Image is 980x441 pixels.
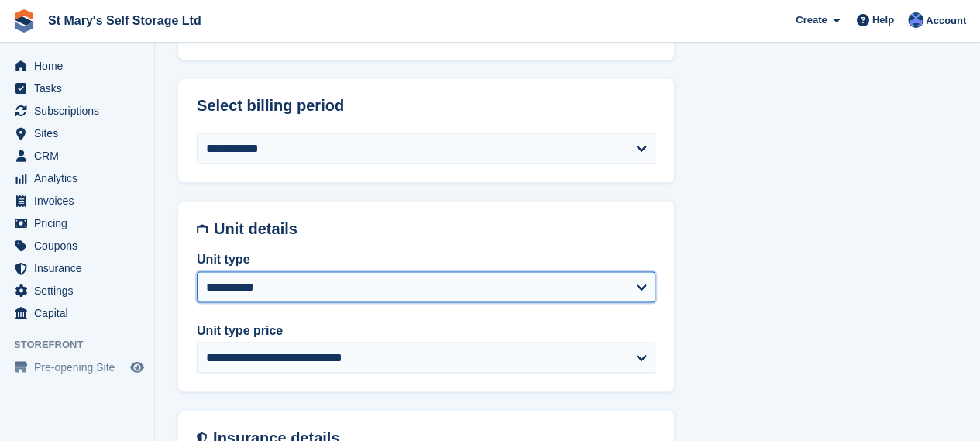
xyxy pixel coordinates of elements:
span: Pricing [34,212,127,234]
a: menu [8,190,146,212]
span: CRM [34,145,127,167]
h2: Unit details [214,219,655,237]
a: menu [8,212,146,234]
span: Analytics [34,167,127,189]
span: Subscriptions [34,100,127,122]
img: stora-icon-8386f47178a22dfd0bd8f6a31ec36ba5ce8667c1dd55bd0f319d3a0aa187defe.svg [12,9,36,33]
span: Settings [34,280,127,301]
a: menu [8,78,146,99]
a: menu [8,145,146,167]
span: Home [34,55,127,77]
a: menu [8,302,146,324]
a: menu [8,235,146,257]
h2: Select billing period [197,97,655,115]
span: Capital [34,302,127,324]
span: Pre-opening Site [34,357,127,378]
a: menu [8,100,146,122]
span: Tasks [34,78,127,99]
span: Create [796,12,827,28]
a: menu [8,55,146,77]
a: St Mary's Self Storage Ltd [42,8,208,33]
a: menu [8,357,146,378]
span: Coupons [34,235,127,257]
span: Account [926,13,966,29]
label: Unit type [197,250,655,268]
span: Sites [34,122,127,144]
a: menu [8,257,146,279]
span: Storefront [14,337,154,353]
img: unit-details-icon-595b0c5c156355b767ba7b61e002efae458ec76ed5ec05730b8e856ff9ea34a9.svg [197,219,208,237]
a: menu [8,280,146,301]
a: menu [8,122,146,144]
span: Help [872,12,894,28]
span: Insurance [34,257,127,279]
span: Invoices [34,190,127,212]
img: Matthew Keenan [908,12,923,28]
a: menu [8,167,146,189]
a: Preview store [128,358,146,377]
label: Unit type price [197,321,655,339]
